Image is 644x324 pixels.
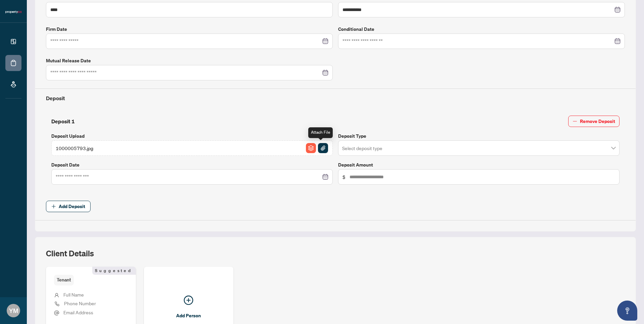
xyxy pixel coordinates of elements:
[56,144,93,152] span: 1000005793.jpg
[568,116,620,127] button: Remove Deposit
[46,57,333,64] label: Mutual Release Date
[308,127,333,138] div: Attach File
[318,143,328,153] img: File Attachement
[54,275,74,285] span: Tenant
[580,116,615,127] span: Remove Deposit
[306,143,316,153] img: File Archive
[318,143,328,153] button: File Attachement
[338,161,620,169] label: Deposit Amount
[46,94,625,102] h4: Deposit
[64,300,96,306] span: Phone Number
[5,10,21,14] img: logo
[51,140,333,156] span: 1000005793.jpgFile ArchiveFile Attachement
[63,309,93,315] span: Email Address
[51,117,75,125] h4: Deposit 1
[46,248,94,259] h2: Client Details
[573,119,577,124] span: minus
[46,25,333,33] label: Firm Date
[184,296,193,305] span: plus-circle
[342,173,345,181] span: $
[46,201,91,212] button: Add Deposit
[9,306,18,315] span: YM
[59,201,85,212] span: Add Deposit
[51,161,333,169] label: Deposit Date
[617,301,637,321] button: Open asap
[63,291,84,298] span: Full Name
[338,132,620,140] label: Deposit Type
[306,143,316,153] button: File Archive
[176,310,201,321] span: Add Person
[92,267,136,275] span: Suggested
[51,204,56,209] span: plus
[338,25,625,33] label: Conditional Date
[51,132,333,140] label: Deposit Upload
